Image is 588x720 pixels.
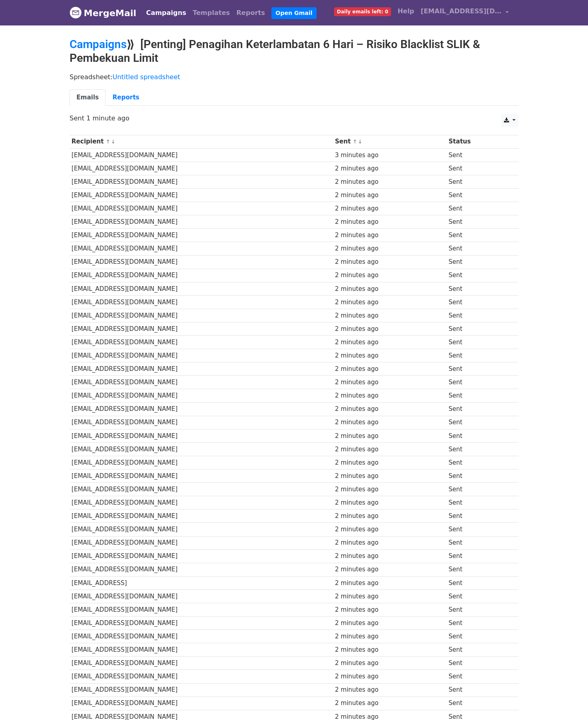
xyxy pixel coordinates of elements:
td: [EMAIL_ADDRESS][DOMAIN_NAME] [70,389,333,402]
td: [EMAIL_ADDRESS][DOMAIN_NAME] [70,670,333,683]
th: Sent [333,135,446,148]
td: [EMAIL_ADDRESS][DOMAIN_NAME] [70,643,333,657]
p: Spreadsheet: [70,73,518,81]
td: Sent [447,309,509,322]
td: Sent [447,429,509,442]
td: [EMAIL_ADDRESS][DOMAIN_NAME] [70,496,333,509]
td: Sent [447,349,509,362]
td: Sent [447,362,509,376]
td: Sent [447,389,509,402]
div: 2 minutes ago [335,699,444,708]
td: [EMAIL_ADDRESS][DOMAIN_NAME] [70,162,333,175]
div: 2 minutes ago [335,619,444,628]
div: 2 minutes ago [335,485,444,494]
td: Sent [447,456,509,469]
div: 2 minutes ago [335,592,444,601]
td: Sent [447,376,509,389]
td: [EMAIL_ADDRESS][DOMAIN_NAME] [70,148,333,162]
td: Sent [447,175,509,188]
td: Sent [447,282,509,295]
div: 2 minutes ago [335,445,444,454]
td: [EMAIL_ADDRESS][DOMAIN_NAME] [70,469,333,483]
td: [EMAIL_ADDRESS][DOMAIN_NAME] [70,442,333,456]
div: 2 minutes ago [335,659,444,668]
td: Sent [447,416,509,429]
div: 2 minutes ago [335,378,444,387]
img: MergeMail logo [70,6,82,19]
div: 2 minutes ago [335,217,444,227]
td: [EMAIL_ADDRESS][DOMAIN_NAME] [70,322,333,336]
td: [EMAIL_ADDRESS][DOMAIN_NAME] [70,269,333,282]
td: [EMAIL_ADDRESS][DOMAIN_NAME] [70,630,333,643]
div: 2 minutes ago [335,164,444,173]
div: 2 minutes ago [335,404,444,414]
div: 2 minutes ago [335,605,444,615]
td: Sent [447,697,509,710]
th: Status [447,135,509,148]
td: [EMAIL_ADDRESS][DOMAIN_NAME] [70,697,333,710]
div: 2 minutes ago [335,391,444,400]
td: [EMAIL_ADDRESS][DOMAIN_NAME] [70,683,333,697]
td: [EMAIL_ADDRESS][DOMAIN_NAME] [70,229,333,242]
td: [EMAIL_ADDRESS][DOMAIN_NAME] [70,549,333,563]
td: Sent [447,617,509,630]
a: Templates [189,5,233,21]
div: 2 minutes ago [335,685,444,695]
td: Sent [447,469,509,483]
td: [EMAIL_ADDRESS][DOMAIN_NAME] [70,536,333,549]
div: 2 minutes ago [335,472,444,481]
td: Sent [447,255,509,269]
a: Reports [233,5,269,21]
span: [EMAIL_ADDRESS][DOMAIN_NAME] [421,6,501,16]
td: [EMAIL_ADDRESS][DOMAIN_NAME] [70,429,333,442]
td: [EMAIL_ADDRESS][DOMAIN_NAME] [70,657,333,670]
td: Sent [447,496,509,509]
td: [EMAIL_ADDRESS][DOMAIN_NAME] [70,175,333,188]
td: Sent [447,589,509,603]
div: 2 minutes ago [335,512,444,521]
td: Sent [447,242,509,255]
td: Sent [447,523,509,536]
div: 2 minutes ago [335,418,444,427]
a: Reports [106,89,146,106]
td: [EMAIL_ADDRESS][DOMAIN_NAME] [70,483,333,496]
td: [EMAIL_ADDRESS][DOMAIN_NAME] [70,362,333,376]
td: Sent [447,215,509,229]
div: 2 minutes ago [335,432,444,441]
div: 2 minutes ago [335,351,444,360]
td: Sent [447,202,509,215]
a: ↓ [358,139,362,145]
a: Open Gmail [271,7,316,19]
td: [EMAIL_ADDRESS][DOMAIN_NAME] [70,523,333,536]
td: Sent [447,563,509,576]
div: 3 minutes ago [335,151,444,160]
td: [EMAIL_ADDRESS][DOMAIN_NAME] [70,563,333,576]
td: Sent [447,576,509,589]
a: ↓ [111,139,115,145]
div: 2 minutes ago [335,324,444,334]
td: [EMAIL_ADDRESS] [70,576,333,589]
div: 2 minutes ago [335,645,444,655]
td: Sent [447,322,509,336]
td: Sent [447,630,509,643]
a: Untitled spreadsheet [112,73,180,81]
td: [EMAIL_ADDRESS][DOMAIN_NAME] [70,255,333,269]
td: [EMAIL_ADDRESS][DOMAIN_NAME] [70,376,333,389]
div: 2 minutes ago [335,364,444,374]
div: 2 minutes ago [335,525,444,534]
td: [EMAIL_ADDRESS][DOMAIN_NAME] [70,242,333,255]
a: Campaigns [70,38,127,51]
a: ↑ [353,139,357,145]
td: Sent [447,162,509,175]
div: 2 minutes ago [335,191,444,200]
td: [EMAIL_ADDRESS][DOMAIN_NAME] [70,202,333,215]
td: Sent [447,336,509,349]
div: 2 minutes ago [335,538,444,547]
td: [EMAIL_ADDRESS][DOMAIN_NAME] [70,509,333,523]
a: Daily emails left: 0 [331,3,394,19]
td: [EMAIL_ADDRESS][DOMAIN_NAME] [70,589,333,603]
td: [EMAIL_ADDRESS][DOMAIN_NAME] [70,309,333,322]
div: 2 minutes ago [335,177,444,187]
p: Sent 1 minute ago [70,114,518,122]
td: Sent [447,643,509,657]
